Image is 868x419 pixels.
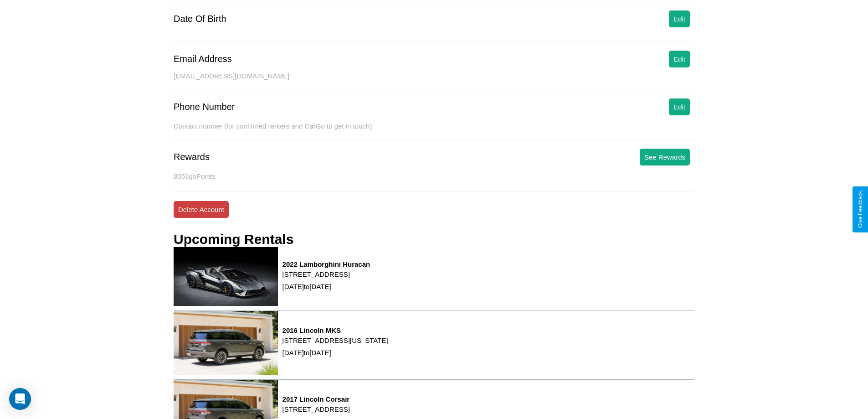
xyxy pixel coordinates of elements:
[640,149,690,166] button: See Rewards
[174,170,694,182] p: 8053 goPoints
[9,388,31,410] div: Open Intercom Messenger
[282,326,388,334] h3: 2016 Lincoln MKS
[174,72,694,89] div: [EMAIL_ADDRESS][DOMAIN_NAME]
[174,14,226,24] div: Date Of Birth
[669,98,690,115] button: Edit
[669,51,690,67] button: Edit
[174,54,232,64] div: Email Address
[174,232,293,247] h3: Upcoming Rentals
[174,152,210,162] div: Rewards
[282,395,350,403] h3: 2017 Lincoln Corsair
[174,102,235,112] div: Phone Number
[282,268,370,280] p: [STREET_ADDRESS]
[174,122,694,140] div: Contact number (for confirmed renters and CarGo to get in touch).
[857,191,863,228] div: Give Feedback
[282,403,350,415] p: [STREET_ADDRESS]
[174,201,229,218] button: Delete Account
[282,334,388,347] p: [STREET_ADDRESS][US_STATE]
[174,247,278,306] img: rental
[282,280,370,293] p: [DATE] to [DATE]
[282,347,388,359] p: [DATE] to [DATE]
[174,311,278,375] img: rental
[669,10,690,27] button: Edit
[282,260,370,268] h3: 2022 Lamborghini Huracan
